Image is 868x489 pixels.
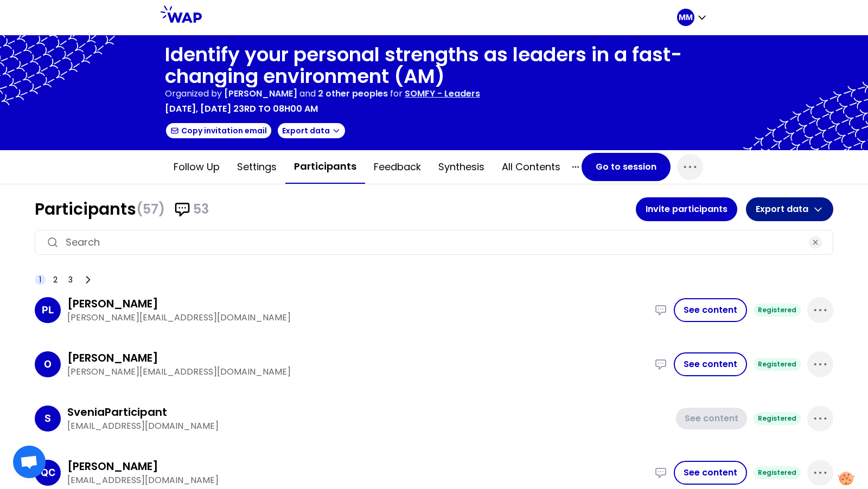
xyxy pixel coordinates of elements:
[35,200,636,219] h1: Participants
[679,12,693,23] p: MM
[67,365,648,378] p: [PERSON_NAME][EMAIL_ADDRESS][DOMAIN_NAME]
[430,151,493,183] button: Synthesis
[67,474,648,487] p: [EMAIL_ADDRESS][DOMAIN_NAME]
[754,304,801,317] div: Registered
[41,465,55,480] p: QC
[224,87,297,100] span: [PERSON_NAME]
[677,9,707,26] button: MM
[67,350,158,365] h3: [PERSON_NAME]
[165,44,703,87] h1: Identify your personal strengths as leaders in a fast-changing environment (AM)
[165,122,272,139] button: Copy invitation email
[754,412,801,425] div: Registered
[405,87,480,100] p: SOMFY - Leaders
[318,87,388,100] span: 2 other peoples
[746,197,833,221] button: Export data
[13,446,46,478] div: Ouvrir le chat
[67,311,648,324] p: [PERSON_NAME][EMAIL_ADDRESS][DOMAIN_NAME]
[67,459,158,474] h3: [PERSON_NAME]
[136,201,165,218] span: (57)
[365,151,430,183] button: Feedback
[44,411,51,426] p: S
[674,352,747,376] button: See content
[493,151,569,183] button: All contents
[39,274,41,285] span: 1
[193,201,209,218] span: 53
[754,466,801,479] div: Registered
[390,87,403,100] p: for
[165,87,222,100] p: Organized by
[67,420,669,433] p: [EMAIL_ADDRESS][DOMAIN_NAME]
[165,151,228,183] button: Follow up
[674,461,747,485] button: See content
[44,357,52,372] p: O
[224,87,388,100] p: and
[674,298,747,322] button: See content
[676,408,747,429] button: See content
[636,197,737,221] button: Invite participants
[67,296,158,311] h3: [PERSON_NAME]
[228,151,285,183] button: Settings
[53,274,58,285] span: 2
[754,358,801,371] div: Registered
[165,102,318,115] p: [DATE], [DATE] 23rd to 08h00 am
[42,303,54,318] p: PL
[582,153,671,181] button: Go to session
[68,274,73,285] span: 3
[67,404,167,420] h3: SveniaParticipant
[277,122,346,139] button: Export data
[66,235,802,250] input: Search
[285,150,365,184] button: Participants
